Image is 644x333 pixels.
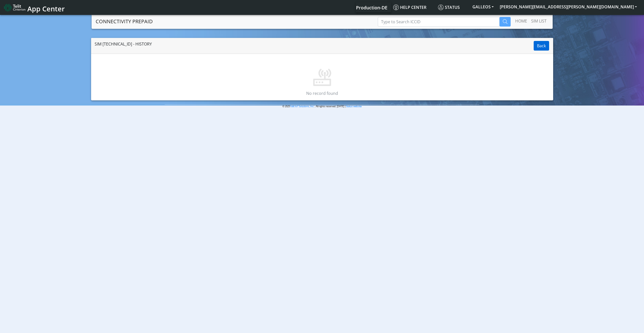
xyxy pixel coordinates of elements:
img: knowledge.svg [393,5,399,10]
button: Back [534,41,549,51]
a: App Center [4,2,64,13]
button: GALLEOS [469,2,497,11]
img: status.svg [438,5,444,10]
a: SIM LIST [529,16,549,26]
a: CONNECTIVITY PREPAID [96,16,153,27]
span: Status [438,5,460,10]
a: Home [513,16,529,26]
span: Production-DE [356,5,387,11]
a: Help center [391,2,436,12]
span: SIM [TECHNICAL_ID] - History [95,41,152,47]
a: Status website [346,105,362,108]
button: [PERSON_NAME][EMAIL_ADDRESS][PERSON_NAME][DOMAIN_NAME] [497,2,640,11]
span: App Center [27,4,65,13]
img: No SIMs found [306,54,338,86]
a: Telit IoT Solutions, Inc. [290,105,315,108]
p: © 2025 . All rights reserved. [DATE] | [165,104,479,108]
a: Your current platform instance [356,2,387,12]
a: Status [436,2,469,12]
p: No record found [99,90,545,96]
img: logo-telit-cinterion-gw-new.png [4,4,25,12]
span: Help center [393,5,426,10]
input: Type to Search ICCID [378,17,500,27]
